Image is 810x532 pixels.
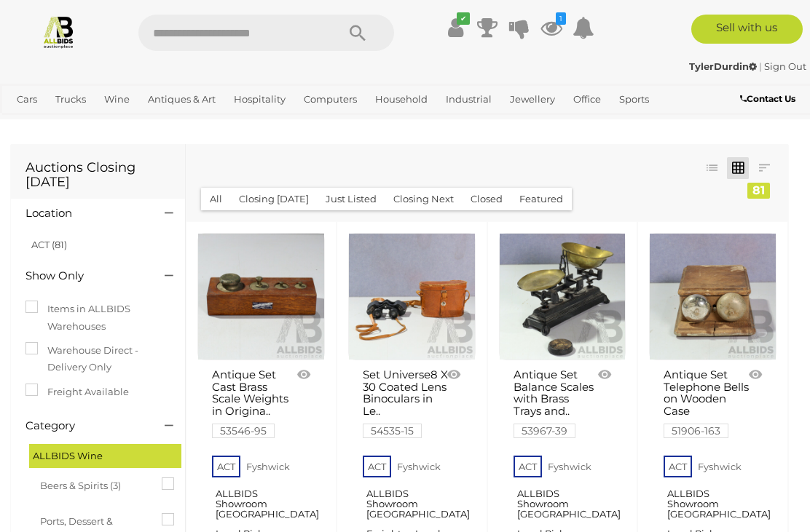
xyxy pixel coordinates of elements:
a: Office [567,87,607,111]
button: Closing [DATE] [230,188,318,210]
a: ✔ [444,15,466,41]
a: Antique Set Telephone Bells on Wooden Case [649,233,776,360]
a: Sell with us [691,15,803,44]
a: 1 [540,15,562,41]
a: Antique Set Telephone Bells on Wooden Case 51906-163 [664,369,749,437]
button: Featured [511,188,572,210]
a: Trucks [50,87,92,111]
label: Warehouse Direct - Delivery Only [25,342,170,376]
a: Wine [98,87,135,111]
a: Industrial [440,87,498,111]
label: Items in ALLBIDS Warehouses [25,301,170,335]
a: ACT (81) [31,239,67,250]
a: Antique Set Cast Brass Scale Weights in Original Wooden Case by H B Selby & Co, Australia [197,233,325,360]
a: [GEOGRAPHIC_DATA] [11,111,126,135]
a: Antique Set Balance Scales with Brass Trays and.. 53967-39 [514,369,599,437]
h4: Location [25,207,143,220]
a: Contact Us [740,91,799,107]
h1: Auctions Closing [DATE] [25,161,170,190]
button: Closing Next [385,188,463,210]
a: Set Universe8 X 30 Coated Lens Binoculars in Leather Case, Number 9015 [348,233,476,360]
h4: Category [25,420,143,432]
span: Beers & Spirits (3) [40,474,149,494]
a: Set Universe8 X 30 Coated Lens Binoculars in Le.. 54535-15 [363,369,448,437]
i: 1 [556,12,566,25]
a: Antique Set Balance Scales with Brass Trays and Cast Iron Base [499,233,626,360]
button: Search [321,15,394,51]
span: | [759,60,762,72]
a: Jewellery [504,87,561,111]
h4: Show Only [25,270,143,282]
i: ✔ [457,12,470,25]
div: 81 [747,183,770,199]
a: Antiques & Art [142,87,221,111]
a: Computers [298,87,363,111]
a: Sports [613,87,655,111]
img: Allbids.com.au [42,15,76,49]
a: Antique Set Cast Brass Scale Weights in Origina.. 53546-95 [212,369,297,437]
a: Hospitality [228,87,291,111]
label: Freight Available [25,384,129,400]
strong: TylerDurdin [689,60,757,72]
a: Cars [11,87,43,111]
button: Just Listed [317,188,385,210]
a: Sign Out [764,60,806,72]
button: All [201,188,231,210]
b: Contact Us [740,93,795,104]
a: Household [369,87,433,111]
div: ALLBIDS Wine [29,444,181,468]
a: TylerDurdin [689,60,759,72]
button: Closed [462,188,511,210]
